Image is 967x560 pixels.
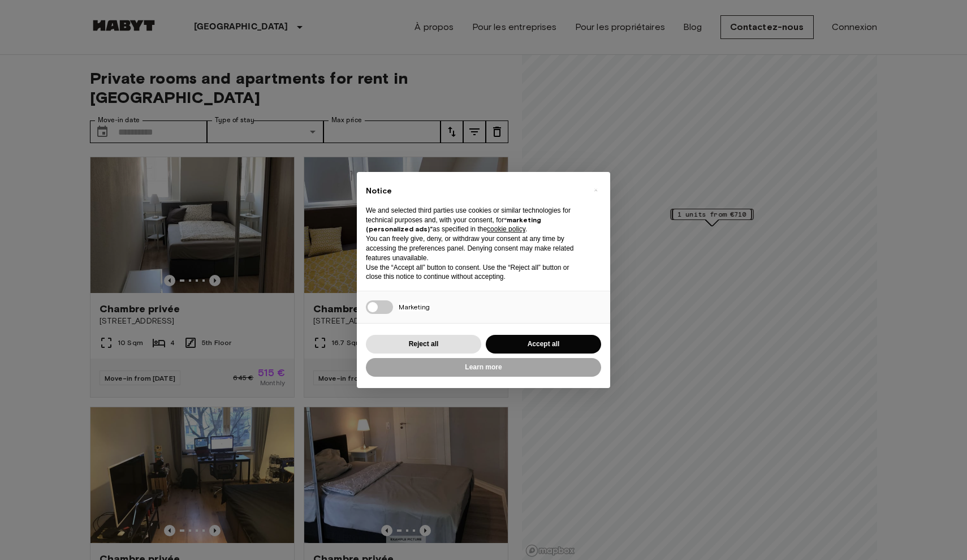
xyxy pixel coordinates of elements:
p: We and selected third parties use cookies or similar technologies for technical purposes and, wit... [366,206,583,234]
p: You can freely give, deny, or withdraw your consent at any time by accessing the preferences pane... [366,234,583,262]
button: Accept all [486,335,601,354]
span: × [594,183,598,197]
button: Learn more [366,358,601,377]
span: Marketing [399,303,430,311]
h2: Notice [366,186,583,197]
p: Use the “Accept all” button to consent. Use the “Reject all” button or close this notice to conti... [366,263,583,282]
a: cookie policy [487,225,525,233]
button: Close this notice [586,181,605,199]
button: Reject all [366,335,481,354]
strong: “marketing (personalized ads)” [366,216,541,234]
